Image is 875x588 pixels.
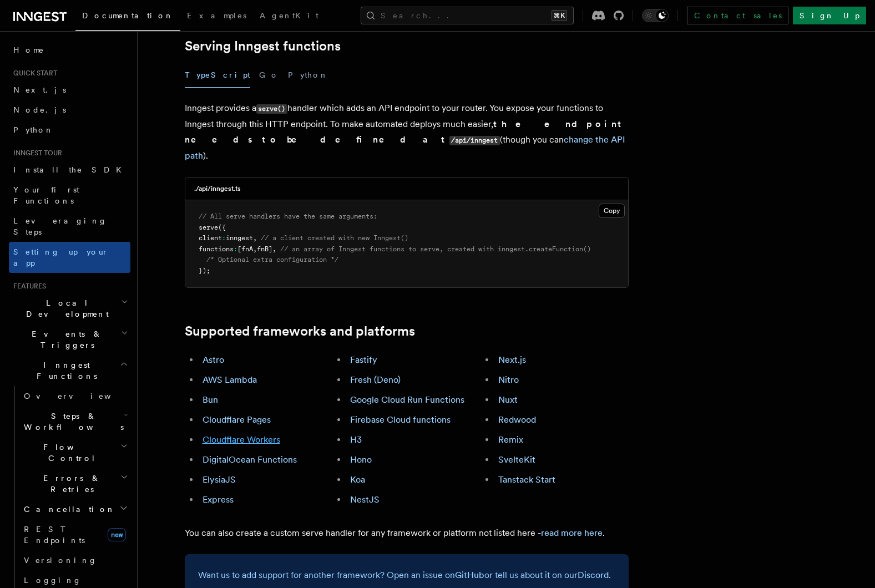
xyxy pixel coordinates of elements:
[185,100,629,164] p: Inngest provides a handler which adds an API endpoint to your router. You expose your functions t...
[194,184,241,193] h3: ./api/inngest.ts
[288,63,328,88] button: Python
[13,165,128,174] span: Install the SDK
[498,434,523,445] a: Remix
[203,374,257,385] a: AWS Lambda
[541,528,603,538] a: read more here
[257,245,272,253] span: fnB]
[253,245,257,253] span: ,
[199,212,377,220] span: // All serve handlers have the same arguments:
[19,504,115,515] span: Cancellation
[82,11,174,20] span: Documentation
[108,528,126,541] span: new
[19,473,120,495] span: Errors & Retries
[13,105,66,114] span: Node.js
[9,211,130,242] a: Leveraging Steps
[218,224,226,231] span: ({
[19,468,130,499] button: Errors & Retries
[13,216,107,236] span: Leveraging Steps
[19,550,130,570] a: Versioning
[19,442,120,464] span: Flow Control
[9,180,130,211] a: Your first Functions
[350,374,401,385] a: Fresh (Deno)
[9,100,130,120] a: Node.js
[19,406,130,437] button: Steps & Workflows
[19,437,130,468] button: Flow Control
[361,7,574,24] button: Search...⌘K
[498,354,526,365] a: Next.js
[793,7,866,24] a: Sign Up
[256,104,287,114] code: serve()
[203,414,271,425] a: Cloudflare Pages
[24,556,97,565] span: Versioning
[19,410,124,433] span: Steps & Workflows
[350,414,451,425] a: Firebase Cloud functions
[75,3,180,31] a: Documentation
[9,242,130,273] a: Setting up your app
[199,245,234,253] span: functions
[199,234,222,242] span: client
[261,234,408,242] span: // a client created with new Inngest()
[350,494,380,505] a: NestJS
[203,434,280,445] a: Cloudflare Workers
[180,3,253,30] a: Examples
[455,570,484,580] a: GitHub
[13,125,54,134] span: Python
[350,434,362,445] a: H3
[260,11,318,20] span: AgentKit
[498,374,519,385] a: Nitro
[13,185,79,205] span: Your first Functions
[498,414,536,425] a: Redwood
[198,567,615,583] p: Want us to add support for another framework? Open an issue on or tell us about it on our .
[203,474,236,485] a: ElysiaJS
[199,267,210,275] span: });
[222,234,226,242] span: :
[350,454,372,465] a: Hono
[237,245,253,253] span: [fnA
[9,297,121,320] span: Local Development
[13,85,66,94] span: Next.js
[185,63,250,88] button: TypeScript
[203,394,218,405] a: Bun
[9,359,120,382] span: Inngest Functions
[9,80,130,100] a: Next.js
[350,354,377,365] a: Fastify
[449,136,500,145] code: /api/inngest
[9,40,130,60] a: Home
[24,392,138,401] span: Overview
[199,224,218,231] span: serve
[498,394,518,405] a: Nuxt
[253,3,325,30] a: AgentKit
[187,11,246,20] span: Examples
[599,204,625,218] button: Copy
[24,525,85,545] span: REST Endpoints
[259,63,279,88] button: Go
[19,386,130,406] a: Overview
[498,454,535,465] a: SvelteKit
[350,474,365,485] a: Koa
[203,494,234,505] a: Express
[19,499,130,519] button: Cancellation
[253,234,257,242] span: ,
[642,9,669,22] button: Toggle dark mode
[185,323,415,339] a: Supported frameworks and platforms
[234,245,237,253] span: :
[687,7,788,24] a: Contact sales
[19,519,130,550] a: REST Endpointsnew
[9,282,46,291] span: Features
[9,324,130,355] button: Events & Triggers
[9,120,130,140] a: Python
[203,454,297,465] a: DigitalOcean Functions
[13,44,44,55] span: Home
[9,328,121,351] span: Events & Triggers
[9,355,130,386] button: Inngest Functions
[206,256,338,263] span: /* Optional extra configuration */
[9,293,130,324] button: Local Development
[185,525,629,541] p: You can also create a custom serve handler for any framework or platform not listed here - .
[9,149,62,158] span: Inngest tour
[24,576,82,585] span: Logging
[226,234,253,242] span: inngest
[13,247,109,267] span: Setting up your app
[272,245,276,253] span: ,
[498,474,555,485] a: Tanstack Start
[552,10,567,21] kbd: ⌘K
